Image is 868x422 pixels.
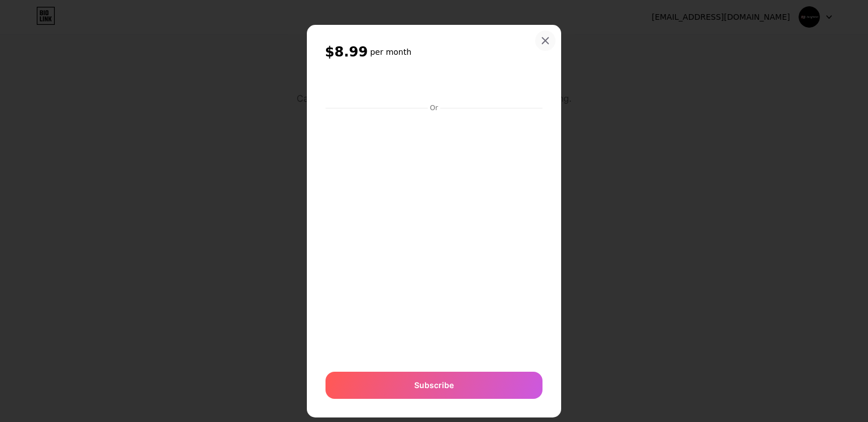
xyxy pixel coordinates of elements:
[323,114,545,360] iframe: Bảo mật khung nhập liệu thanh toán
[370,46,411,58] h6: per month
[325,43,368,61] span: $8.99
[414,379,454,391] span: Subscribe
[428,103,440,112] div: Or
[325,73,542,100] iframe: Bảo mật khung nút thanh toán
